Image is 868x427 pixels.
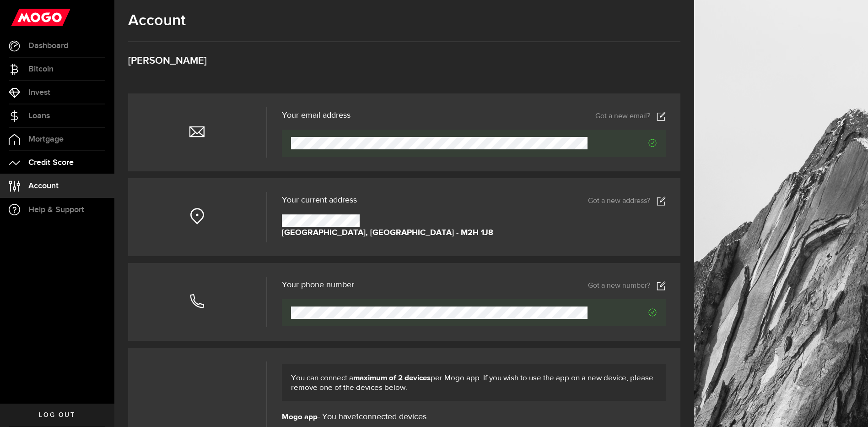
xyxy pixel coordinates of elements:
span: Invest [28,88,50,97]
span: - You have connected devices [282,412,426,423]
span: Credit Score [28,159,74,167]
div: You can connect a per Mogo app. If you wish to use the app on a new device, please remove one of ... [282,364,666,401]
a: Got a new number? [588,281,666,290]
b: maximum of 2 devices [353,374,431,382]
h1: Account [128,11,680,30]
span: Mortgage [28,135,64,143]
h3: Your phone number [282,281,354,289]
span: Dashboard [28,42,68,50]
span: 1 [356,413,359,421]
a: Got a new address? [588,197,666,206]
span: Verified [588,139,657,147]
span: Bitcoin [28,65,54,73]
span: Verified [588,308,657,317]
span: Log out [39,412,75,418]
h3: [PERSON_NAME] [128,56,680,66]
button: Open LiveChat chat widget [7,4,35,31]
b: Mogo app [282,413,318,421]
span: Account [28,182,59,190]
a: Got a new email? [595,112,666,121]
span: Loans [28,112,50,120]
span: Your current address [282,196,357,204]
span: Help & Support [28,206,84,214]
h3: Your email address [282,111,350,120]
strong: [GEOGRAPHIC_DATA], [GEOGRAPHIC_DATA] - M2H 1J8 [282,227,493,239]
